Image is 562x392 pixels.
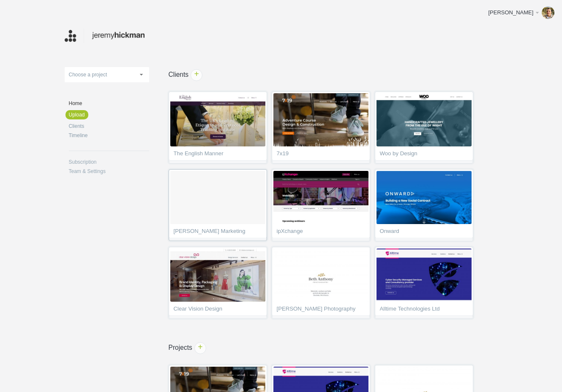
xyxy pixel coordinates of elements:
[482,4,558,21] a: [PERSON_NAME]
[195,343,206,354] span: +
[277,306,365,314] span: [PERSON_NAME] Photography
[272,92,370,163] a: 7x19
[149,344,521,351] h1: Projects
[194,342,206,354] a: +
[376,249,472,302] img: jeremyhickman_etvhvt_thumb.jpg
[380,151,468,159] span: Woo by Design
[191,70,202,81] span: +
[65,110,88,119] a: Upload
[169,92,267,163] a: The English Manner
[277,228,365,237] span: ipXchange
[191,69,202,81] a: +
[542,6,554,19] img: b519333ec108e72885a1c333a6030d69
[174,228,262,237] span: [PERSON_NAME] Marketing
[65,27,145,44] img: jeremyhickman-logo_20211012012317.png
[69,160,149,165] a: Subscription
[149,71,521,78] h1: Clients
[69,169,149,174] a: Team & Settings
[277,151,365,159] span: 7x19
[170,249,265,302] img: jeremyhickman_9sd1h4_v2_thumb.jpg
[272,169,370,241] a: ipXchange
[375,92,473,163] a: Woo by Design
[169,247,267,319] a: Clear Vision Design
[380,306,468,314] span: Alltime Technologies Ltd
[273,249,368,302] img: jeremyhickman_z8yxcp_thumb.jpg
[170,93,265,146] img: jeremyhickman_xqfk2x_v9_thumb.jpg
[376,171,472,224] img: jeremyhickman_yrdcrq_thumb.jpg
[273,171,368,224] img: jeremyhickman_4o6snd_thumb.jpg
[272,247,370,319] a: [PERSON_NAME] Photography
[376,93,472,146] img: jeremyhickman_eobah9_v3_thumb.jpg
[375,247,473,319] a: Alltime Technologies Ltd
[69,101,149,106] a: Home
[169,169,267,241] a: [PERSON_NAME] Marketing
[69,72,107,78] span: Choose a project
[69,124,149,129] a: Clients
[174,151,262,159] span: The English Manner
[375,169,473,241] a: Onward
[69,133,149,138] a: Timeline
[273,93,368,146] img: jeremyhickman_jf8xmi_v2_thumb.jpg
[488,8,534,17] div: [PERSON_NAME]
[174,306,262,314] span: Clear Vision Design
[380,228,468,237] span: Onward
